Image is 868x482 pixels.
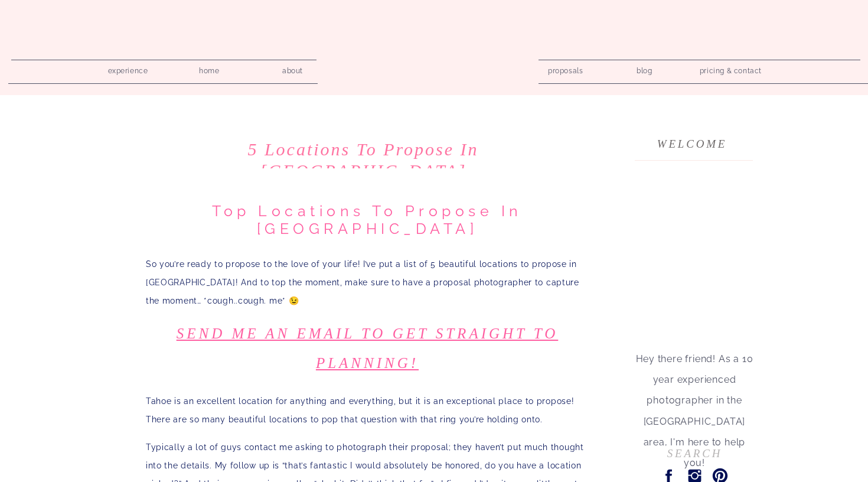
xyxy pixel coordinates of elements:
a: experience [100,63,156,74]
p: Tahoe is an excellent location for anything and everything, but it is an exceptional place to pro... [146,392,589,429]
a: about [276,63,309,74]
h3: welcome [655,134,729,146]
a: blog [628,63,661,74]
a: proposals [548,63,582,74]
a: home [192,63,226,74]
a: Send me an email to get straight to planning! [177,325,559,371]
input: Search [638,447,751,460]
h1: 5 Locations to Propose in [GEOGRAPHIC_DATA] [142,139,585,181]
h1: Top locations to Propose in [GEOGRAPHIC_DATA] [146,202,589,237]
a: pricing & contact [695,63,766,80]
p: So you’re ready to propose to the love of your life! I’ve put a list of 5 beautiful locations to ... [146,255,589,310]
p: Hey there friend! As a 10 year experienced photographer in the [GEOGRAPHIC_DATA] area, I'm here t... [632,349,757,408]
